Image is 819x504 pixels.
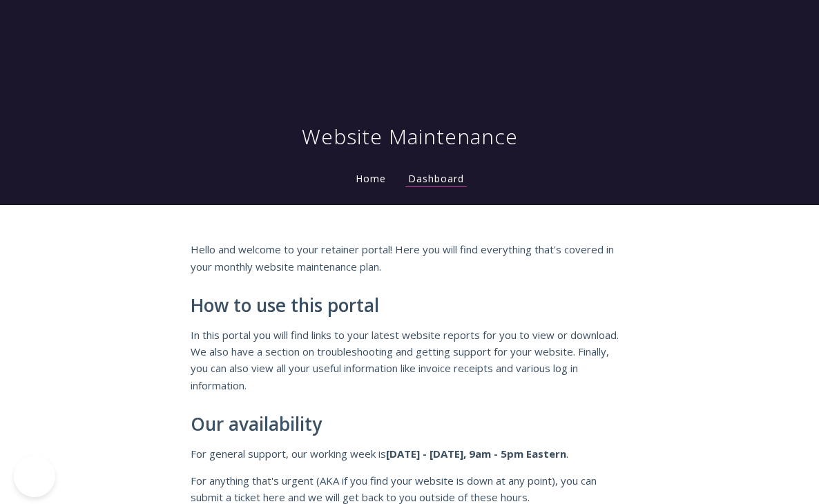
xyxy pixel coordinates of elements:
[386,447,566,461] strong: [DATE] - [DATE], 9am - 5pm Eastern
[353,172,389,185] a: Home
[191,414,628,435] h2: Our availability
[14,456,55,497] iframe: Toggle Customer Support
[302,123,518,151] h1: Website Maintenance
[191,445,628,462] p: For general support, our working week is .
[405,172,467,187] a: Dashboard
[191,241,628,275] p: Hello and welcome to your retainer portal! Here you will find everything that's covered in your m...
[191,327,628,394] p: In this portal you will find links to your latest website reports for you to view or download. We...
[191,295,628,316] h2: How to use this portal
